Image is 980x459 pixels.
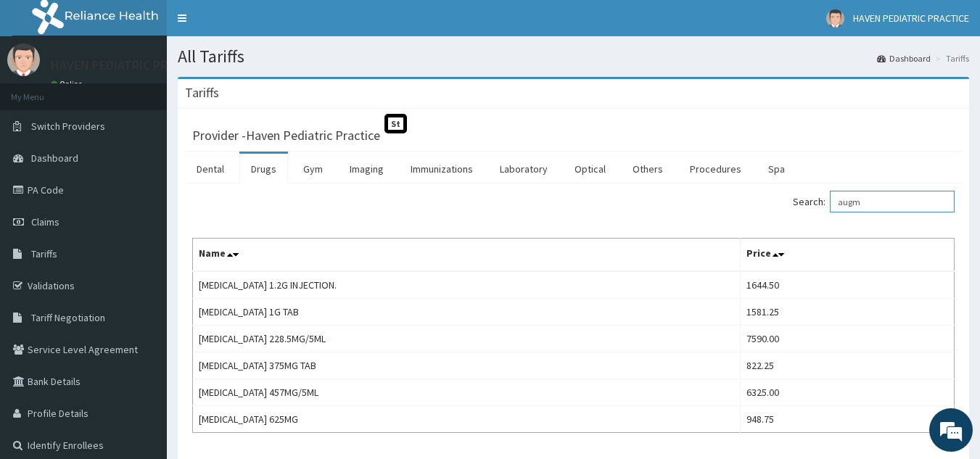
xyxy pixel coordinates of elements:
span: We're online! [84,137,200,284]
div: Minimize live chat window [238,7,273,42]
a: Dental [185,154,236,184]
td: [MEDICAL_DATA] 228.5MG/5ML [193,326,741,352]
span: St [384,114,407,133]
a: Laboratory [488,154,559,184]
span: Claims [31,215,59,228]
td: [MEDICAL_DATA] 625MG [193,406,741,433]
td: 948.75 [740,406,954,433]
span: HAVEN PEDIATRIC PRACTICE [853,12,969,25]
td: [MEDICAL_DATA] 457MG/5ML [193,379,741,406]
span: Dashboard [31,152,78,165]
p: HAVEN PEDIATRIC PRACTICE [51,59,207,72]
a: Procedures [678,154,753,184]
td: 1581.25 [740,299,954,326]
td: 6325.00 [740,379,954,406]
a: Gym [292,154,334,184]
a: Immunizations [399,154,485,184]
th: Price [740,239,954,272]
a: Online [51,79,86,89]
li: Tariffs [932,52,969,65]
a: Imaging [338,154,395,184]
label: Search: [793,191,955,212]
h3: Provider - Haven Pediatric Practice [192,129,380,142]
div: Chat with us now [75,81,244,100]
a: Others [621,154,675,184]
span: Switch Providers [31,120,105,133]
span: Tariffs [31,247,57,260]
a: Dashboard [877,52,931,65]
span: Tariff Negotiation [31,311,105,324]
td: 7590.00 [740,326,954,352]
h1: All Tariffs [178,47,969,66]
a: Drugs [239,154,288,184]
img: User Image [7,44,40,76]
img: User Image [826,9,844,28]
td: [MEDICAL_DATA] 375MG TAB [193,352,741,379]
img: d_794563401_company_1708531726252_794563401 [27,73,59,109]
a: Optical [563,154,617,184]
textarea: Type your message and hit 'Enter' [7,305,276,356]
h3: Tariffs [185,86,219,99]
td: [MEDICAL_DATA] 1G TAB [193,299,741,326]
th: Name [193,239,741,272]
td: [MEDICAL_DATA] 1.2G INJECTION. [193,271,741,299]
a: Spa [757,154,796,184]
input: Search: [830,191,955,212]
td: 1644.50 [740,271,954,299]
td: 822.25 [740,352,954,379]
